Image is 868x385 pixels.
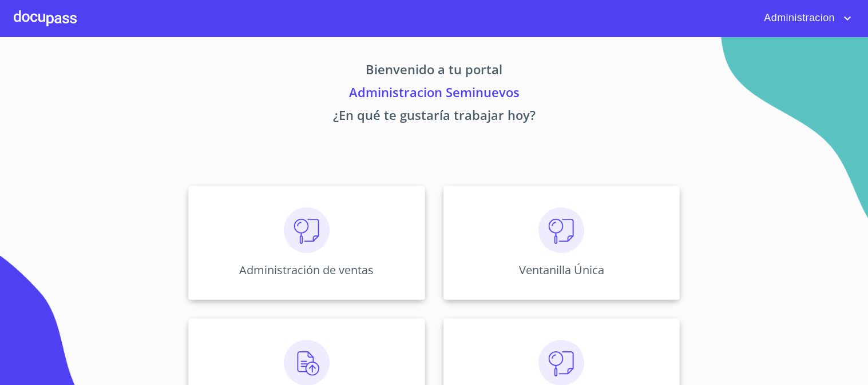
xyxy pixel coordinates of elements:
button: account of current user [755,9,854,27]
p: ¿En qué te gustaría trabajar hoy? [82,106,787,129]
p: Ventanilla Única [519,262,604,278]
img: consulta.png [284,207,330,253]
p: Administracion Seminuevos [82,83,787,106]
p: Administración de ventas [239,262,374,278]
p: Bienvenido a tu portal [82,60,787,83]
span: Administracion [755,9,841,27]
img: consulta.png [538,207,584,253]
